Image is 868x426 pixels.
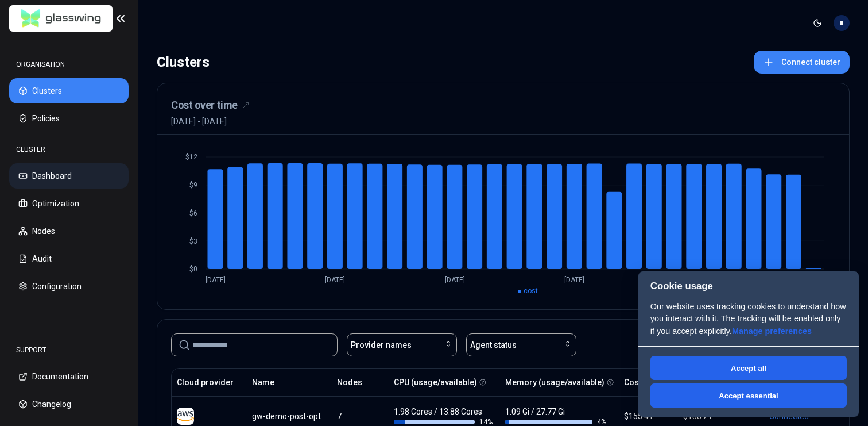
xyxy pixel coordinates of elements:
[650,356,847,380] button: Accept all
[624,371,641,394] button: Cost
[177,371,234,394] button: Cloud provider
[9,163,129,189] button: Dashboard
[732,327,812,336] a: Manage preferences
[9,339,129,362] div: SUPPORT
[9,191,129,216] button: Optimization
[470,339,517,351] span: Agent status
[325,276,345,284] tspan: [DATE]
[252,410,325,422] div: gw-demo-post-opt
[177,408,194,425] img: aws
[754,51,850,74] button: Connect cluster
[17,5,106,32] img: GlassWing
[189,265,197,273] tspan: $0
[9,53,129,76] div: ORGANISATION
[206,276,226,284] tspan: [DATE]
[394,371,477,394] button: CPU (usage/available)
[650,383,847,408] button: Accept essential
[189,209,197,217] tspan: $6
[9,106,129,131] button: Policies
[638,301,859,346] p: Our website uses tracking cookies to understand how you interact with it. The tracking will be en...
[466,333,576,356] button: Agent status
[189,181,197,189] tspan: $9
[351,339,412,351] span: Provider names
[171,97,238,113] h3: Cost over time
[9,78,129,103] button: Clusters
[524,287,538,295] span: cost
[337,410,383,422] div: 7
[9,138,129,161] div: CLUSTER
[505,371,604,394] button: Memory (usage/available)
[638,281,859,291] h2: Cookie usage
[252,371,274,394] button: Name
[9,274,129,299] button: Configuration
[185,153,197,161] tspan: $12
[564,276,584,284] tspan: [DATE]
[624,410,673,422] div: $155.41
[171,116,249,127] span: [DATE] - [DATE]
[9,392,129,417] button: Changelog
[189,237,197,245] tspan: $3
[9,364,129,389] button: Documentation
[9,218,129,244] button: Nodes
[445,276,465,284] tspan: [DATE]
[337,371,362,394] button: Nodes
[347,333,457,356] button: Provider names
[157,51,210,74] div: Clusters
[9,246,129,271] button: Audit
